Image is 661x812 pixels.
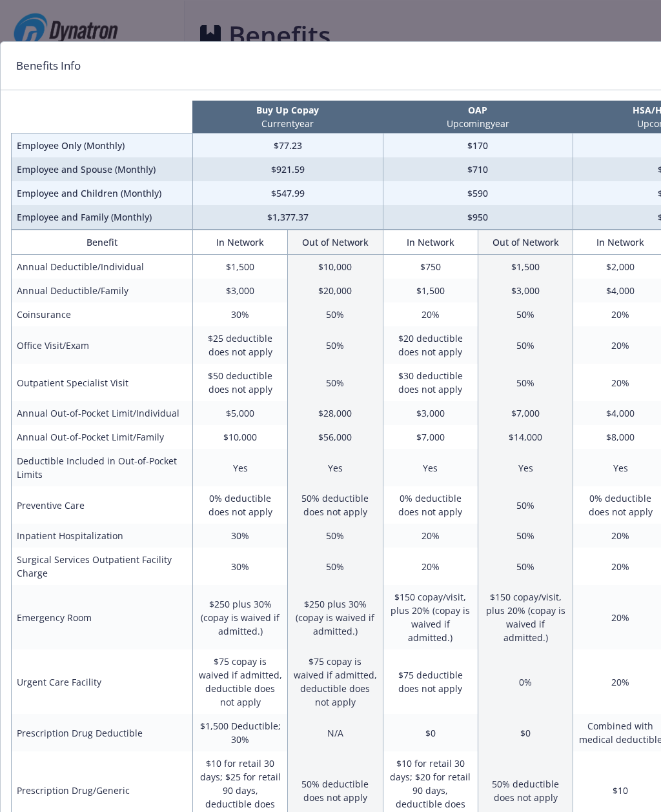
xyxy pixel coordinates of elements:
[478,714,573,751] td: $0
[12,326,193,364] td: Office Visit/Exam
[288,714,383,751] td: N/A
[192,302,287,326] td: 30%
[383,585,478,649] td: $150 copay/visit, plus 20% (copay is waived if admitted.)
[383,181,573,205] td: $590
[383,205,573,230] td: $950
[192,279,287,302] td: $3,000
[478,279,573,302] td: $3,000
[478,548,573,585] td: 50%
[383,364,478,401] td: $30 deductible does not apply
[12,230,193,255] th: Benefit
[16,57,81,74] h1: Benefits Info
[12,524,193,548] td: Inpatient Hospitalization
[478,425,573,449] td: $14,000
[288,302,383,326] td: 50%
[478,486,573,524] td: 50%
[478,326,573,364] td: 50%
[288,649,383,714] td: $75 copay is waived if admitted, deductible does not apply
[383,649,478,714] td: $75 deductible does not apply
[192,585,287,649] td: $250 plus 30% (copay is waived if admitted.)
[383,302,478,326] td: 20%
[12,157,193,181] td: Employee and Spouse (Monthly)
[478,230,573,255] th: Out of Network
[288,585,383,649] td: $250 plus 30% (copay is waived if admitted.)
[288,364,383,401] td: 50%
[12,425,193,449] td: Annual Out-of-Pocket Limit/Family
[478,524,573,548] td: 50%
[12,585,193,649] td: Emergency Room
[383,326,478,364] td: $20 deductible does not apply
[192,486,287,524] td: 0% deductible does not apply
[192,157,383,181] td: $921.59
[383,524,478,548] td: 20%
[288,425,383,449] td: $56,000
[192,364,287,401] td: $50 deductible does not apply
[383,157,573,181] td: $710
[192,134,383,158] td: $77.23
[478,449,573,486] td: Yes
[12,649,193,714] td: Urgent Care Facility
[478,401,573,425] td: $7,000
[192,649,287,714] td: $75 copay is waived if admitted, deductible does not apply
[383,548,478,585] td: 20%
[288,449,383,486] td: Yes
[288,548,383,585] td: 50%
[12,486,193,524] td: Preventive Care
[478,364,573,401] td: 50%
[12,279,193,302] td: Annual Deductible/Family
[195,103,380,117] p: Buy Up Copay
[12,548,193,585] td: Surgical Services Outpatient Facility Charge
[12,302,193,326] td: Coinsurance
[288,401,383,425] td: $28,000
[192,401,287,425] td: $5,000
[192,449,287,486] td: Yes
[288,230,383,255] th: Out of Network
[288,255,383,279] td: $10,000
[478,302,573,326] td: 50%
[383,230,478,255] th: In Network
[383,255,478,279] td: $750
[192,205,383,230] td: $1,377.37
[383,401,478,425] td: $3,000
[192,230,287,255] th: In Network
[478,585,573,649] td: $150 copay/visit, plus 20% (copay is waived if admitted.)
[12,181,193,205] td: Employee and Children (Monthly)
[383,449,478,486] td: Yes
[192,181,383,205] td: $547.99
[383,486,478,524] td: 0% deductible does not apply
[192,425,287,449] td: $10,000
[192,524,287,548] td: 30%
[192,326,287,364] td: $25 deductible does not apply
[192,548,287,585] td: 30%
[478,255,573,279] td: $1,500
[12,205,193,230] td: Employee and Family (Monthly)
[12,364,193,401] td: Outpatient Specialist Visit
[383,279,478,302] td: $1,500
[12,714,193,751] td: Prescription Drug Deductible
[478,649,573,714] td: 0%
[192,255,287,279] td: $1,500
[12,134,193,158] td: Employee Only (Monthly)
[195,117,380,130] p: Current year
[383,714,478,751] td: $0
[12,401,193,425] td: Annual Out-of-Pocket Limit/Individual
[288,279,383,302] td: $20,000
[12,255,193,279] td: Annual Deductible/Individual
[385,117,571,130] p: Upcoming year
[288,486,383,524] td: 50% deductible does not apply
[383,134,573,158] td: $170
[192,714,287,751] td: $1,500 Deductible; 30%
[12,101,193,134] th: intentionally left blank
[288,326,383,364] td: 50%
[288,524,383,548] td: 50%
[12,449,193,486] td: Deductible Included in Out-of-Pocket Limits
[383,425,478,449] td: $7,000
[385,103,571,117] p: OAP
